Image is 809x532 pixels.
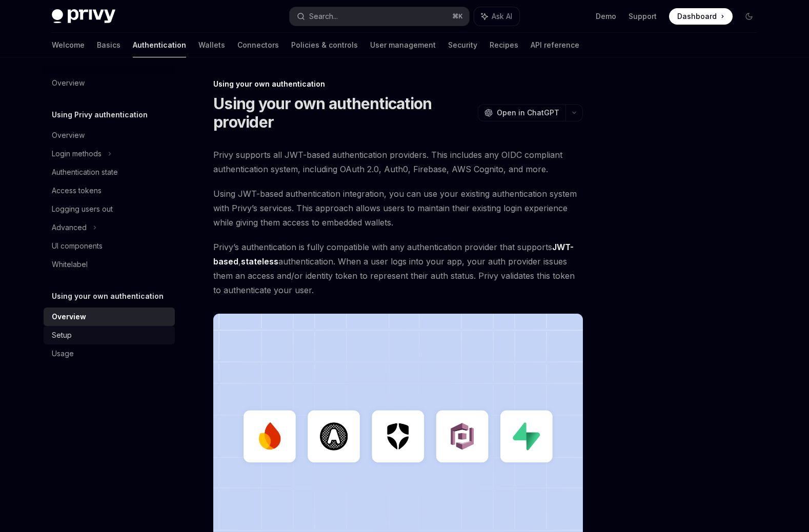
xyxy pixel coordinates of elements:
div: Usage [52,347,74,360]
a: Overview [44,308,175,326]
a: Overview [44,126,175,145]
button: Open in ChatGPT [478,104,565,121]
div: Overview [52,77,85,89]
div: Logging users out [52,203,113,215]
a: Basics [97,33,120,57]
div: Overview [52,129,85,141]
span: Open in ChatGPT [497,108,559,118]
div: Whitelabel [52,258,88,271]
div: Login methods [52,148,102,160]
a: Setup [44,326,175,344]
a: User management [370,33,436,57]
h1: Using your own authentication provider [213,94,474,131]
span: ⌘ K [452,12,463,21]
button: Ask AI [474,7,519,26]
button: Toggle dark mode [741,8,757,25]
span: Ask AI [492,11,512,22]
a: Whitelabel [44,255,175,274]
a: Connectors [237,33,279,57]
a: stateless [241,256,278,267]
div: Advanced [52,221,87,234]
a: Authentication state [44,163,175,181]
button: Search...⌘K [290,7,469,26]
a: Dashboard [669,8,733,25]
a: Welcome [52,33,85,57]
div: Overview [52,311,86,323]
h5: Using Privy authentication [52,109,148,121]
span: Privy supports all JWT-based authentication providers. This includes any OIDC compliant authentic... [213,148,583,176]
a: Security [448,33,477,57]
span: Privy’s authentication is fully compatible with any authentication provider that supports , authe... [213,240,583,297]
div: Setup [52,329,72,341]
a: UI components [44,237,175,255]
a: Wallets [198,33,225,57]
a: API reference [531,33,579,57]
a: Access tokens [44,181,175,200]
div: UI components [52,240,103,252]
a: Policies & controls [291,33,358,57]
img: dark logo [52,9,115,24]
a: Overview [44,74,175,92]
a: Authentication [133,33,186,57]
a: Support [629,11,657,22]
a: Usage [44,344,175,363]
div: Authentication state [52,166,118,178]
h5: Using your own authentication [52,290,164,302]
div: Using your own authentication [213,79,583,89]
span: Using JWT-based authentication integration, you can use your existing authentication system with ... [213,187,583,230]
a: Logging users out [44,200,175,218]
div: Search... [309,10,338,23]
a: Demo [596,11,616,22]
div: Access tokens [52,185,102,197]
span: Dashboard [677,11,717,22]
a: Recipes [490,33,518,57]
